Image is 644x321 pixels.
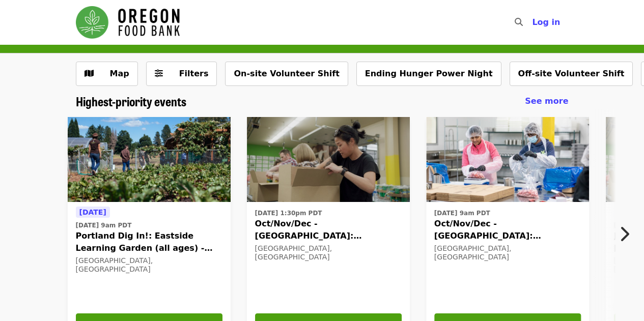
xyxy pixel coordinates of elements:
img: Portland Dig In!: Eastside Learning Garden (all ages) - Aug/Sept/Oct organized by Oregon Food Bank [68,117,231,202]
span: Log in [532,17,560,27]
span: Oct/Nov/Dec - [GEOGRAPHIC_DATA]: Repack/Sort (age [DEMOGRAPHIC_DATA]+) [434,218,581,242]
span: See more [525,96,568,106]
button: Filters (0 selected) [146,62,217,86]
button: On-site Volunteer Shift [225,62,348,86]
img: Oregon Food Bank - Home [76,6,180,39]
span: Map [110,69,129,78]
span: [DATE] [79,208,106,216]
button: Off-site Volunteer Shift [510,62,633,86]
button: Log in [524,12,568,33]
div: [GEOGRAPHIC_DATA], [GEOGRAPHIC_DATA] [434,244,581,261]
span: Filters [179,69,209,78]
span: Highest-priority events [76,92,186,110]
i: search icon [515,17,523,27]
time: [DATE] 9am PDT [76,221,132,230]
div: [GEOGRAPHIC_DATA], [GEOGRAPHIC_DATA] [76,256,222,274]
img: Oct/Nov/Dec - Portland: Repack/Sort (age 8+) organized by Oregon Food Bank [247,117,410,202]
div: [GEOGRAPHIC_DATA], [GEOGRAPHIC_DATA] [255,244,402,261]
a: Highest-priority events [76,94,186,109]
time: [DATE] 9am PDT [434,209,490,218]
span: Portland Dig In!: Eastside Learning Garden (all ages) - Aug/Sept/Oct [76,230,222,254]
a: See more [525,95,568,107]
i: map icon [85,69,94,78]
time: [DATE] 1:30pm PDT [255,209,322,218]
button: Next item [610,220,644,248]
i: chevron-right icon [619,224,629,244]
div: Highest-priority events [68,94,577,109]
input: Search [529,10,537,35]
span: Oct/Nov/Dec - [GEOGRAPHIC_DATA]: Repack/Sort (age [DEMOGRAPHIC_DATA]+) [255,218,402,242]
i: sliders-h icon [155,69,163,78]
img: Oct/Nov/Dec - Beaverton: Repack/Sort (age 10+) organized by Oregon Food Bank [426,117,589,202]
button: Ending Hunger Power Night [356,62,501,86]
button: Show map view [76,62,138,86]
